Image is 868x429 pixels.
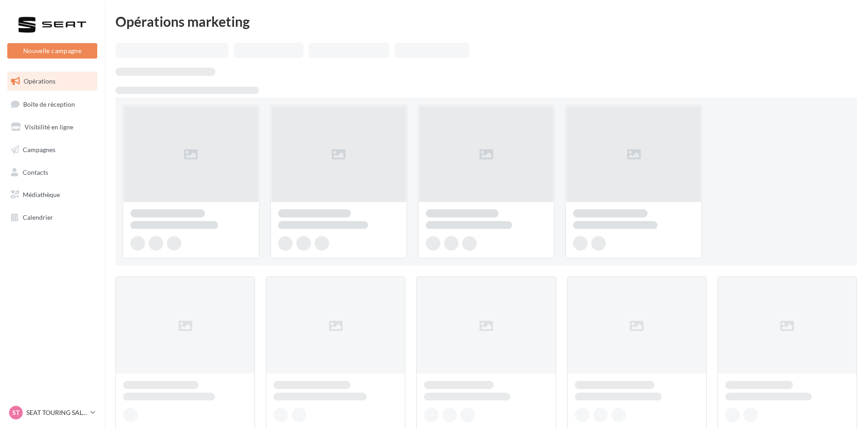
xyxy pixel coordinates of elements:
[24,77,55,85] span: Opérations
[25,123,73,131] span: Visibilité en ligne
[7,404,97,421] a: ST SEAT TOURING SALON
[5,72,99,91] a: Opérations
[115,15,857,28] div: Opérations marketing
[23,168,48,176] span: Contacts
[23,213,53,221] span: Calendrier
[5,140,99,159] a: Campagnes
[5,94,99,114] a: Boîte de réception
[5,163,99,182] a: Contacts
[26,408,87,417] p: SEAT TOURING SALON
[5,208,99,227] a: Calendrier
[23,191,60,198] span: Médiathèque
[23,146,55,153] span: Campagnes
[5,118,99,137] a: Visibilité en ligne
[5,185,99,204] a: Médiathèque
[12,408,20,417] span: ST
[7,43,97,59] button: Nouvelle campagne
[23,100,75,108] span: Boîte de réception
